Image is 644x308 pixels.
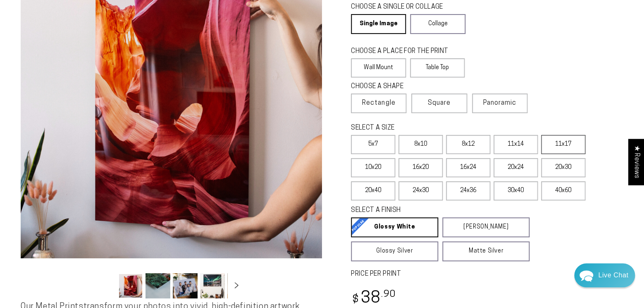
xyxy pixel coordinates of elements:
label: 16x24 [446,158,490,177]
a: Glossy White [351,217,438,237]
div: Click to open Judge.me floating reviews tab [628,139,644,185]
a: [PERSON_NAME] [442,217,530,237]
div: Contact Us Directly [598,263,628,287]
label: 20x24 [494,158,538,177]
div: [PERSON_NAME] [38,82,145,89]
label: 5x7 [351,135,395,154]
a: Glossy Silver [351,241,438,261]
button: Load image 4 in gallery view [200,273,225,298]
button: Load image 2 in gallery view [145,273,170,298]
label: 20x40 [351,181,395,200]
a: Matte Silver [442,241,530,261]
label: 8x10 [398,135,443,154]
label: 40x60 [541,181,585,200]
img: John [77,12,99,34]
label: 24x30 [398,181,443,200]
span: Panoramic [483,100,516,106]
div: Chat widget toggle [574,263,635,287]
a: Collage [410,14,465,34]
label: 30x40 [494,181,538,200]
img: fba842a801236a3782a25bbf40121a09 [27,81,36,89]
span: We run on [63,219,112,224]
span: Square [428,98,451,108]
label: 10x20 [351,158,395,177]
label: 24x36 [446,181,490,200]
label: 8x12 [446,135,490,154]
label: PRICE PER PRINT [351,269,623,279]
bdi: 38 [351,291,396,307]
img: Helga [95,12,116,34]
button: Slide right [227,277,246,295]
div: [DATE] [145,82,160,89]
legend: CHOOSE A SINGLE OR COLLAGE [351,2,458,12]
label: 16x20 [398,158,443,177]
img: Marie J [60,12,81,34]
legend: SELECT A SIZE [351,123,511,133]
label: Table Top [410,58,465,77]
label: 20x30 [541,158,585,177]
label: 11x14 [494,135,538,154]
button: Load image 1 in gallery view [118,273,143,298]
button: Load image 3 in gallery view [173,273,198,298]
a: Send a Message [56,231,120,245]
label: 11x17 [541,135,585,154]
legend: CHOOSE A SHAPE [351,82,458,91]
div: Recent Conversations [17,66,158,74]
legend: CHOOSE A PLACE FOR THE PRINT [351,47,457,56]
sup: .90 [381,290,396,299]
a: Single Image [351,14,406,34]
div: We usually reply within an hour at this time of day. [12,38,164,46]
legend: SELECT A FINISH [351,206,510,215]
span: Rectangle [362,98,395,108]
label: Wall Mount [351,58,406,77]
button: Slide left [98,277,116,295]
span: Re:amaze [89,217,112,224]
span: $ [352,294,359,306]
p: Your order 48796 has been canceled. Please expect to receive a refund notification email as well.... [27,90,160,98]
